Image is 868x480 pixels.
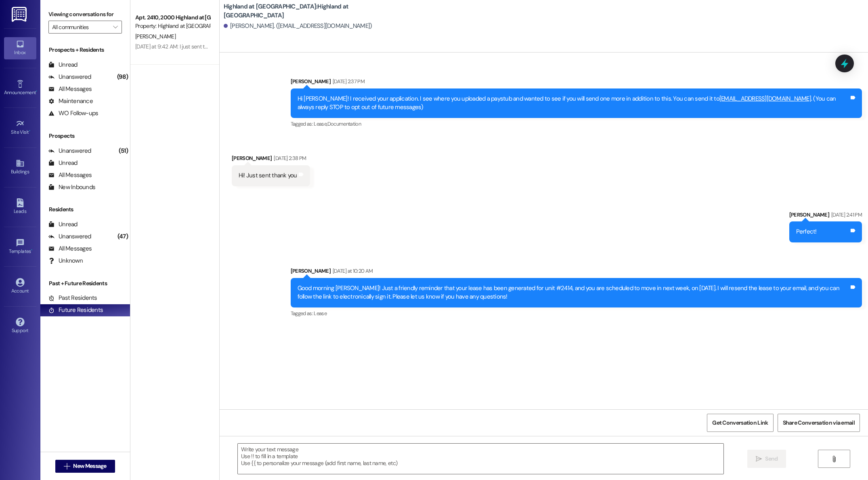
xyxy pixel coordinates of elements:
[756,456,762,462] i: 
[239,171,297,180] div: Hi! Just sent thank you
[40,279,130,288] div: Past + Future Residents
[115,230,130,243] div: (47)
[48,109,98,118] div: WO Follow-ups
[232,154,310,165] div: [PERSON_NAME]
[719,95,811,103] a: [EMAIL_ADDRESS][DOMAIN_NAME]
[831,456,837,462] i: 
[331,267,373,275] div: [DATE] at 10:20 AM
[4,156,36,178] a: Buildings
[52,21,109,34] input: All communities
[135,13,210,22] div: Apt. 2410, 2000 Highland at [GEOGRAPHIC_DATA]
[331,77,365,86] div: [DATE] 2:37 PM
[48,8,122,21] label: Viewing conversations for
[712,419,768,427] span: Get Conversation Link
[224,2,385,20] b: Highland at [GEOGRAPHIC_DATA]: Highland at [GEOGRAPHIC_DATA]
[48,183,95,192] div: New Inbounds
[64,463,70,469] i: 
[48,97,93,105] div: Maintenance
[4,37,36,59] a: Inbox
[4,315,36,337] a: Support
[48,171,92,179] div: All Messages
[135,33,176,40] span: [PERSON_NAME]
[291,118,862,130] div: Tagged as:
[298,95,849,112] div: Hi [PERSON_NAME]! I received your application. I see where you uploaded a paystub and wanted to s...
[48,244,92,253] div: All Messages
[48,73,91,81] div: Unanswered
[298,284,849,301] div: Good morning [PERSON_NAME]! Just a friendly reminder that your lease has been generated for unit ...
[31,247,32,253] span: •
[4,276,36,297] a: Account
[40,205,130,214] div: Residents
[48,159,78,167] div: Unread
[291,77,862,88] div: [PERSON_NAME]
[291,307,862,319] div: Tagged as:
[789,211,862,222] div: [PERSON_NAME]
[48,220,78,229] div: Unread
[747,450,786,468] button: Send
[48,85,92,93] div: All Messages
[115,71,130,83] div: (98)
[4,117,36,139] a: Site Visit •
[314,120,327,127] span: Lease ,
[40,46,130,54] div: Prospects + Residents
[829,211,862,219] div: [DATE] 2:41 PM
[4,236,36,258] a: Templates •
[272,154,306,162] div: [DATE] 2:38 PM
[327,120,361,127] span: Documentation
[783,419,855,427] span: Share Conversation via email
[291,267,862,278] div: [PERSON_NAME]
[29,128,30,134] span: •
[48,294,97,302] div: Past Residents
[40,132,130,140] div: Prospects
[224,22,372,30] div: [PERSON_NAME]. ([EMAIL_ADDRESS][DOMAIN_NAME])
[707,414,773,432] button: Get Conversation Link
[765,455,778,463] span: Send
[4,196,36,218] a: Leads
[55,460,115,473] button: New Message
[135,22,210,30] div: Property: Highland at [GEOGRAPHIC_DATA]
[778,414,860,432] button: Share Conversation via email
[73,462,106,470] span: New Message
[48,257,83,265] div: Unknown
[113,24,117,30] i: 
[117,145,130,157] div: (51)
[48,232,91,241] div: Unanswered
[12,7,28,22] img: ResiDesk Logo
[796,227,817,236] div: Perfect!
[135,43,239,50] div: [DATE] at 9:42 AM: I just sent the lease over :)
[36,88,37,94] span: •
[314,310,327,317] span: Lease
[48,61,78,69] div: Unread
[48,306,103,314] div: Future Residents
[48,147,91,155] div: Unanswered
